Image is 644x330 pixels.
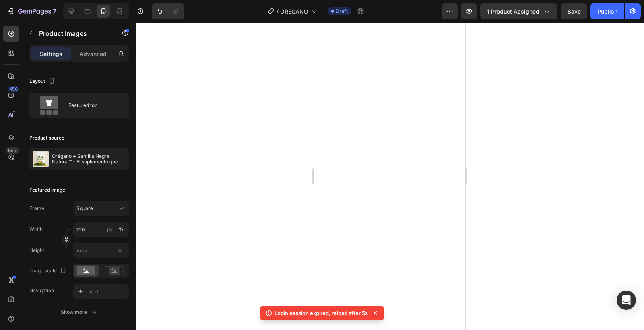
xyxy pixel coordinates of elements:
button: 7 [3,3,60,19]
div: Beta [6,147,19,154]
label: Frame [29,205,44,212]
div: Show more [61,308,98,316]
div: Product source [29,134,64,142]
div: Add... [89,288,127,295]
div: Featured top [68,96,118,115]
button: Show more [29,305,129,320]
div: Navigation [29,287,54,294]
span: Draft [336,8,348,15]
div: % [119,226,124,233]
p: Login session expired, reload after 5s [275,309,368,317]
span: 1 product assigned [487,7,539,16]
button: Save [561,3,587,19]
div: 450 [8,86,19,92]
button: % [105,225,115,234]
span: px [117,247,123,253]
p: Product Images [39,29,107,38]
span: OREGANO [280,7,308,16]
span: Save [568,8,581,15]
div: Publish [597,7,617,16]
span: / [277,7,279,16]
button: Square [73,201,129,216]
p: Settings [40,49,62,58]
input: px [73,243,129,258]
label: Width [29,226,43,233]
div: Featured image [29,186,65,194]
iframe: Design area [314,23,465,330]
p: 7 [53,6,56,16]
p: Advanced [79,49,107,58]
div: Image scale [29,266,68,276]
div: Undo/Redo [152,3,184,19]
span: Square [76,205,93,212]
div: px [107,226,113,233]
div: Open Intercom Messenger [617,291,636,310]
input: px% [73,222,129,237]
button: Publish [590,3,624,19]
p: Orégano + Semilla Negra Natural™ - El suplemento que tu cuerpo necesita para un bienestar integral. [52,153,126,165]
label: Height [29,247,44,254]
div: Layout [29,76,56,87]
button: 1 product assigned [480,3,557,19]
button: px [116,225,126,234]
img: product feature img [33,151,49,167]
